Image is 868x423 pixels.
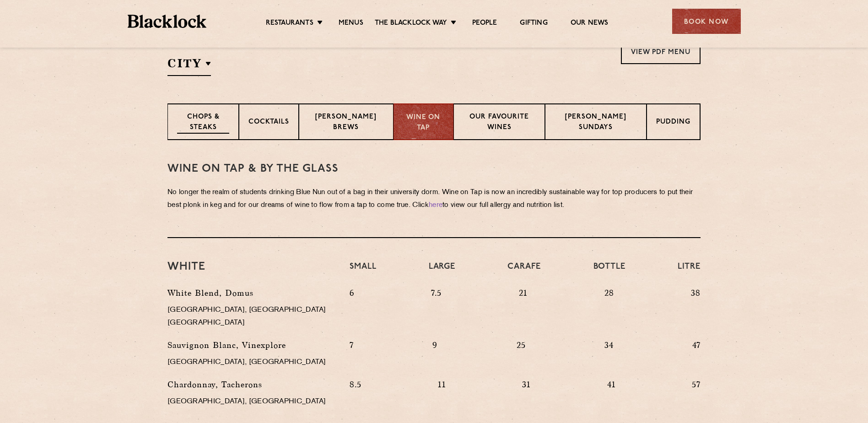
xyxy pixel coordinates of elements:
[429,202,442,209] a: here
[607,378,616,413] p: 41
[692,378,701,413] p: 57
[438,378,446,413] p: 11
[177,112,229,134] p: Chops & Steaks
[472,19,497,29] a: People
[350,339,354,374] p: 7
[266,19,313,29] a: Restaurants
[167,378,336,391] p: Chardonnay, Tacherons
[519,287,528,334] p: 21
[604,287,614,334] p: 28
[672,9,741,34] div: Book Now
[167,186,701,212] p: No longer the realm of students drinking Blue Nun out of a bag in their university dorm. Wine on ...
[339,19,363,29] a: Menus
[167,396,336,408] p: [GEOGRAPHIC_DATA], [GEOGRAPHIC_DATA]
[375,19,447,29] a: The Blacklock Way
[350,378,361,413] p: 8.5
[507,261,541,282] h4: Carafe
[621,39,701,64] a: View PDF Menu
[463,112,535,134] p: Our favourite wines
[248,117,289,129] p: Cocktails
[431,287,442,334] p: 7.5
[571,19,609,29] a: Our News
[593,261,625,282] h4: Bottle
[167,287,336,299] p: White Blend, Domus
[167,163,701,175] h3: WINE on tap & by the glass
[308,112,384,134] p: [PERSON_NAME] Brews
[555,112,637,134] p: [PERSON_NAME] Sundays
[167,339,336,352] p: Sauvignon Blanc, Vinexplore
[167,261,336,273] h3: White
[167,356,336,369] p: [GEOGRAPHIC_DATA], [GEOGRAPHIC_DATA]
[350,261,376,282] h4: Small
[604,339,614,374] p: 34
[403,113,444,133] p: Wine on Tap
[350,287,354,334] p: 6
[432,339,437,374] p: 9
[429,261,455,282] h4: Large
[520,19,547,29] a: Gifting
[167,304,336,330] p: [GEOGRAPHIC_DATA], [GEOGRAPHIC_DATA] [GEOGRAPHIC_DATA]
[517,339,526,374] p: 25
[128,15,207,28] img: BL_Textured_Logo-footer-cropped.svg
[167,55,211,76] h2: City
[522,378,531,413] p: 31
[678,261,701,282] h4: Litre
[692,339,701,374] p: 47
[656,117,690,129] p: Pudding
[691,287,701,334] p: 38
